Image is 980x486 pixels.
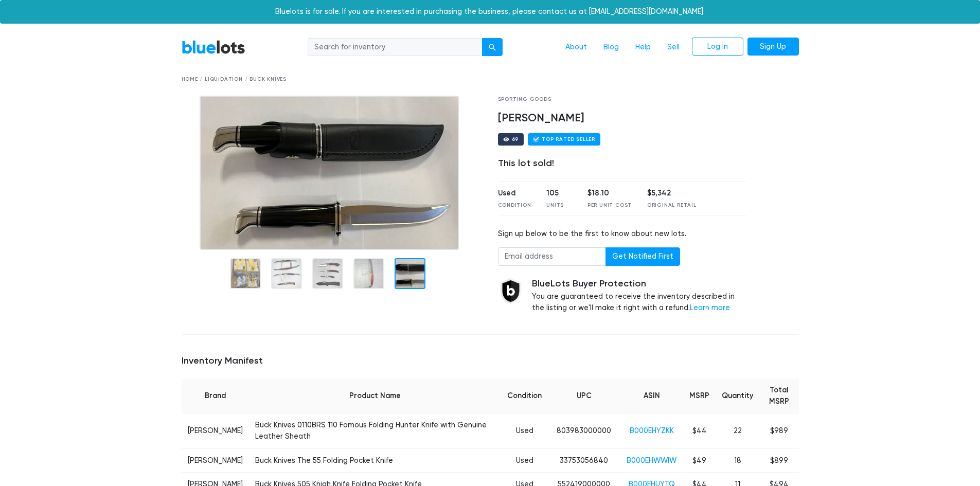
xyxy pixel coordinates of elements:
[692,38,743,56] a: Log In
[595,38,627,57] a: Blog
[548,379,620,413] th: UPC
[716,448,759,473] td: 18
[542,137,595,142] div: Top Rated Seller
[683,413,716,448] td: $44
[548,413,620,448] td: 803983000000
[501,448,548,473] td: Used
[546,202,572,209] div: Units
[627,38,659,57] a: Help
[747,38,799,56] a: Sign Up
[647,188,697,199] div: $5,342
[683,379,716,413] th: MSRP
[512,137,519,142] div: 69
[182,379,249,413] th: Brand
[532,278,746,290] h5: BlueLots Buyer Protection
[182,76,799,83] div: Home / Liquidation / Buck Knives
[690,303,730,312] a: Learn more
[182,40,245,55] a: BlueLots
[557,38,595,57] a: About
[683,448,716,473] td: $49
[627,456,676,465] a: B000EHWWIW
[759,379,798,413] th: Total MSRP
[249,379,502,413] th: Product Name
[249,413,502,448] td: Buck Knives 0110BRS 110 Famous Folding Hunter Knife with Genuine Leather Sheath
[182,413,249,448] td: [PERSON_NAME]
[716,413,759,448] td: 22
[501,413,548,448] td: Used
[605,247,680,266] button: Get Notified First
[498,202,531,209] div: Condition
[548,448,620,473] td: 33753056840
[587,188,632,199] div: $18.10
[587,202,632,209] div: Per Unit Cost
[659,38,688,57] a: Sell
[759,448,798,473] td: $899
[759,413,798,448] td: $989
[501,379,548,413] th: Condition
[498,228,746,240] div: Sign up below to be the first to know about new lots.
[546,188,572,199] div: 105
[498,247,606,266] input: Email address
[647,202,697,209] div: Original Retail
[498,96,746,103] div: Sporting Goods
[532,278,746,314] div: You are guaranteed to receive the inventory described in the listing or we'll make it right with ...
[200,96,459,250] img: ab9f8a44-3ae0-47df-950e-5353e6b2b84f-1598635528.jpg
[308,38,483,57] input: Search for inventory
[498,112,746,125] h4: [PERSON_NAME]
[630,426,674,435] a: B000EHYZKK
[716,379,759,413] th: Quantity
[498,188,531,199] div: Used
[498,278,524,304] img: buyer_protection_shield-3b65640a83011c7d3ede35a8e5a80bfdfaa6a97447f0071c1475b91a4b0b3d01.png
[249,448,502,473] td: Buck Knives The 55 Folding Pocket Knife
[498,158,746,169] div: This lot sold!
[182,355,799,367] h5: Inventory Manifest
[182,448,249,473] td: [PERSON_NAME]
[620,379,683,413] th: ASIN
